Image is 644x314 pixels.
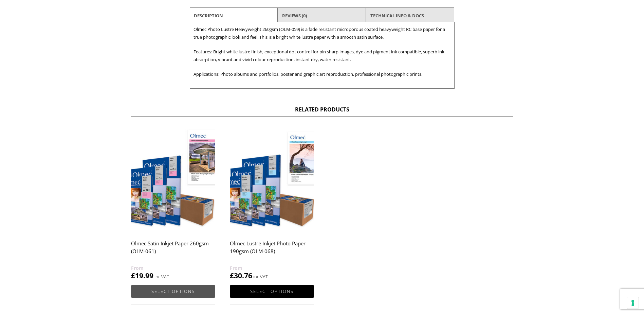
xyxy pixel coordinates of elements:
[194,48,451,64] p: Features: Bright white lustre finish, exceptional dot control for pin sharp images, dye and pigme...
[131,127,215,232] img: Olmec Satin Inkjet Paper 260gsm (OLM-061)
[282,10,307,22] a: Reviews (0)
[194,70,451,78] p: Applications: Photo albums and portfolios, poster and graphic art reproduction, professional phot...
[131,237,215,264] h2: Olmec Satin Inkjet Paper 260gsm (OLM-061)
[131,285,215,298] a: Select options for “Olmec Satin Inkjet Paper 260gsm (OLM-061)”
[131,271,135,280] span: £
[131,127,215,281] a: Olmec Satin Inkjet Paper 260gsm (OLM-061) £19.99
[131,106,513,117] h2: Related products
[230,271,234,280] span: £
[230,271,252,280] bdi: 30.76
[194,25,451,41] p: Olmec Photo Lustre Heavyweight 260gsm (OLM-059) is a fade resistant microporous coated heavyweigh...
[131,271,153,280] bdi: 19.99
[230,127,314,281] a: Olmec Lustre Inkjet Photo Paper 190gsm (OLM-068) £30.76
[230,127,314,232] img: Olmec Lustre Inkjet Photo Paper 190gsm (OLM-068)
[230,285,314,298] a: Select options for “Olmec Lustre Inkjet Photo Paper 190gsm (OLM-068)”
[370,10,424,22] a: TECHNICAL INFO & DOCS
[230,237,314,264] h2: Olmec Lustre Inkjet Photo Paper 190gsm (OLM-068)
[194,10,223,22] a: Description
[627,297,639,309] button: Your consent preferences for tracking technologies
